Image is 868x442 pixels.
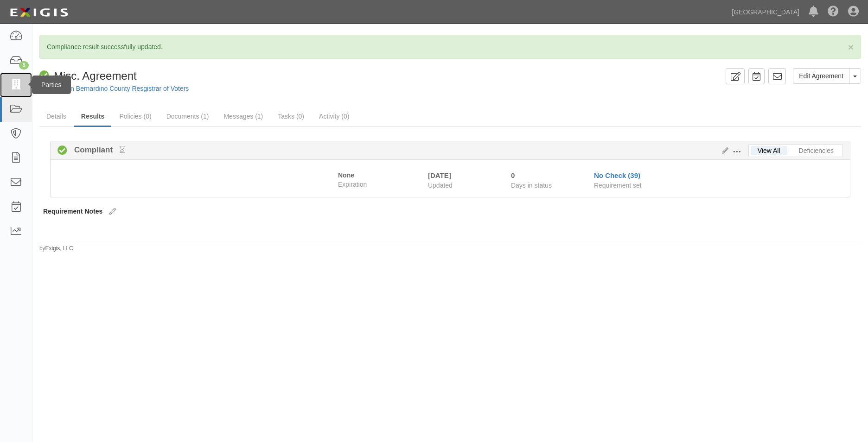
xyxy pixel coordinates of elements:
[217,107,270,126] a: Messages (1)
[428,170,497,180] div: [DATE]
[338,180,421,189] span: Expiration
[751,146,787,155] a: View All
[828,6,839,18] i: Help Center - Complianz
[7,4,71,21] img: logo-5460c22ac91f19d4615b14bd174203de0afe785f0fc80cf4dbbc73dc1793850b.png
[19,61,29,69] div: 5
[39,107,73,126] a: Details
[727,3,804,21] a: [GEOGRAPHIC_DATA]
[43,207,102,216] label: Requirement Notes
[160,107,216,126] a: Documents (1)
[57,146,67,156] i: Compliant
[67,145,125,156] b: Compliant
[793,68,849,84] a: Edit Agreement
[848,42,854,52] button: Close
[848,42,854,52] span: ×
[39,245,73,253] small: by
[45,245,73,252] a: Exigis, LLC
[63,85,189,92] a: San Bernardino County Resgistrar of Voters
[39,71,49,81] i: Compliant
[594,182,642,189] span: Requirement set
[718,147,728,154] a: Edit Results
[271,107,311,126] a: Tasks (0)
[511,170,587,180] div: Since 09/18/2025
[312,107,356,126] a: Activity (0)
[792,146,841,155] a: Deficiencies
[47,42,854,51] p: Compliance result successfully updated.
[338,171,354,179] strong: None
[112,107,158,126] a: Policies (0)
[594,171,640,179] a: No Check (39)
[120,146,125,153] small: Pending Review
[39,68,137,84] div: Misc. Agreement
[54,69,137,82] span: Misc. Agreement
[428,182,453,189] span: Updated
[32,76,71,94] div: Parties
[74,107,112,127] a: Results
[511,182,552,189] span: Days in status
